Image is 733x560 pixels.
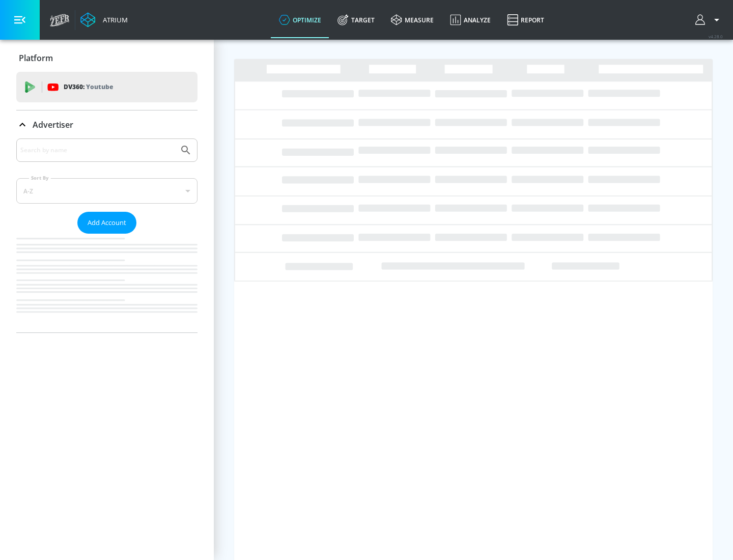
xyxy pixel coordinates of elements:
div: Advertiser [16,138,198,332]
div: Atrium [99,15,128,24]
a: Atrium [80,12,128,27]
button: Add Account [77,212,136,234]
p: Advertiser [33,119,73,130]
p: DV360: [64,81,113,93]
div: DV360: Youtube [16,72,198,102]
p: Platform [19,52,53,64]
a: optimize [271,2,329,38]
a: Analyze [442,2,499,38]
p: Youtube [86,81,113,92]
span: v 4.28.0 [709,34,723,39]
div: Platform [16,44,198,72]
a: Target [329,2,383,38]
a: measure [383,2,442,38]
label: Sort By [29,175,51,181]
div: Advertiser [16,110,198,139]
div: A-Z [16,178,198,204]
nav: list of Advertiser [16,234,198,332]
a: Report [499,2,552,38]
input: Search by name [20,144,175,157]
span: Add Account [88,217,126,229]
